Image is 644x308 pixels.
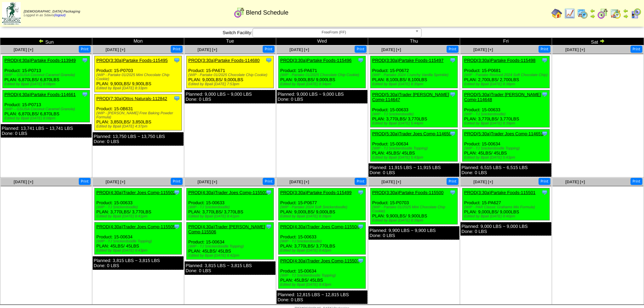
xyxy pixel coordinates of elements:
a: PROD(3:30a)Partake Foods-115500 [372,190,444,195]
img: Tooltip [449,130,456,137]
span: [DEMOGRAPHIC_DATA] Packaging [24,10,80,14]
button: Print [447,178,458,185]
div: Planned: 9,000 LBS ~ 9,000 LBS Done: 0 LBS [277,90,367,103]
div: Product: 15-00634 PLAN: 45LBS / 45LBS [371,129,458,162]
div: Planned: 9,900 LBS ~ 9,900 LBS Done: 0 LBS [368,226,459,240]
img: Tooltip [173,95,180,102]
button: Print [355,178,366,185]
div: (WIP - Partake 01/2025 Mini Chocolate Chip Cookie) [372,205,457,213]
img: calendarprod.gif [577,8,588,19]
span: Blend Schedule [246,9,288,16]
div: Planned: 6,515 LBS ~ 6,515 LBS Done: 0 LBS [460,163,551,177]
a: PROD(7:30a)Ottos Naturals-112842 [96,96,167,101]
a: PROD(3:30a)Partake Foods-115496 [280,58,352,63]
img: Tooltip [173,223,180,230]
div: (WIP - TJ Snickerdoodle) [96,205,182,209]
div: Planned: 3,815 LBS ~ 3,815 LBS Done: 0 LBS [93,256,184,270]
a: [DATE] [+] [473,180,493,184]
a: PROD(3:30a)Partake Foods-114680 [188,58,260,63]
div: Product: 15-PA671 PLAN: 9,000LBS / 9,000LBS [187,56,274,88]
div: Product: 15-00633 PLAN: 3,770LBS / 3,770LBS [187,188,274,220]
div: Edited by Bpali [DATE] 8:35pm [372,82,457,86]
div: (WIP - [PERSON_NAME] Free Baking Powder Formula) [96,111,182,119]
img: Tooltip [81,91,88,98]
div: Edited by Bpali [DATE] 8:43pm [280,283,365,287]
img: Tooltip [449,91,456,98]
a: PROD(3:30a)Partake Foods-115495 [96,58,168,63]
div: Product: 15-PA671 PLAN: 9,000LBS / 9,000LBS [279,56,366,88]
a: PROD(3:30a)Partake Foods-115498 [464,58,535,63]
a: PROD(4:30a)Partake Foods-113949 [4,58,76,63]
div: (WIP - TJ Snickerdoodle Topping) [96,239,182,243]
span: [DATE] [+] [381,180,401,184]
img: Tooltip [357,223,364,230]
div: Edited by Bpali [DATE] 8:34pm [280,82,365,86]
img: arrowright.gif [590,14,595,19]
td: Wed [276,38,368,45]
div: Planned: 3,815 LBS ~ 3,815 LBS Done: 0 LBS [185,261,276,275]
img: home.gif [551,8,562,19]
div: (WIP - Partake 01/2025 Chocolate Chip Cookie) [188,73,273,77]
div: (WIP - TJ Snickerdoodle Topping) [464,146,549,150]
a: [DATE] [+] [14,180,33,184]
a: [DATE] [+] [473,47,493,52]
div: Planned: 11,915 LBS ~ 11,915 LBS Done: 0 LBS [368,163,459,177]
button: Print [630,46,642,53]
div: Product: 15-00633 PLAN: 3,770LBS / 3,770LBS [462,90,550,127]
img: calendarinout.gif [610,8,621,19]
img: Tooltip [541,189,548,196]
img: Tooltip [265,57,272,64]
img: Tooltip [357,189,364,196]
div: Product: 15-00634 PLAN: 45LBS / 45LBS [95,222,182,255]
div: Edited by Bpali [DATE] 5:43pm [464,156,549,160]
span: [DATE] [+] [289,47,309,52]
div: Edited by Bpali [DATE] 8:41pm [188,214,273,218]
a: PROD(4:30a)Trader Joes Comp-115507 [280,258,359,263]
button: Print [171,178,183,185]
div: (WIP - Partake 2024 Soft Snickerdoodle) [280,205,365,209]
td: Sat [552,38,644,45]
button: Print [539,46,550,53]
button: Print [263,46,275,53]
img: Tooltip [541,130,548,137]
div: Edited by Bpali [DATE] 8:42pm [188,254,273,258]
div: Product: 15-00634 PLAN: 45LBS / 45LBS [187,222,274,260]
div: (WIP - TJ Snickerdoodle Topping) [188,244,273,248]
a: [DATE] [+] [565,180,585,184]
div: Product: 15-00633 PLAN: 3,770LBS / 3,770LBS [95,188,182,220]
a: PROD(5:30a)Trader [PERSON_NAME] Comp-114648 [464,92,541,102]
span: FreeFrom (FF) [256,28,412,37]
a: PROD(3:30a)Partake Foods-115499 [280,190,352,195]
img: line_graph.gif [564,8,575,19]
img: Tooltip [173,57,180,64]
div: (WIP - TJ Snickerdoodle) [188,205,273,209]
a: [DATE] [+] [289,180,309,184]
a: [DATE] [+] [105,180,125,184]
div: Product: 15-PA627 PLAN: 9,000LBS / 9,000LBS [462,188,550,220]
div: (WIP - TJ Snickerdoodle) [280,239,365,243]
div: Edited by Bpali [DATE] 8:39pm [372,218,457,222]
a: PROD(5:30a)Trader Joes Comp-114651 [464,131,543,136]
button: Print [79,178,91,185]
img: Tooltip [265,223,272,230]
div: Product: 15-P0703 PLAN: 9,900LBS / 9,900LBS [371,188,458,224]
img: Tooltip [541,91,548,98]
img: arrowright.gif [599,38,605,44]
button: Print [79,46,91,53]
td: Mon [92,38,184,45]
div: Edited by Bpali [DATE] 5:44pm [372,121,457,125]
a: [DATE] [+] [14,47,33,52]
div: Product: 15-P0703 PLAN: 9,900LBS / 9,900LBS [95,56,182,92]
div: Edited by Bpali [DATE] 8:08pm [4,116,90,120]
div: Product: 15-P0713 PLAN: 6,870LBS / 6,870LBS [3,90,90,122]
div: (WIP – GSUSA Coconut Caramel Granola) [4,73,90,77]
div: Edited by Bpali [DATE] 8:33pm [96,86,182,90]
a: [DATE] [+] [381,47,401,52]
div: (WIP - TJ Snickerdoodle) [372,112,457,116]
img: arrowright.gif [623,14,628,19]
a: PROD(3:30a)Partake Foods-115497 [372,58,444,63]
button: Print [171,46,183,53]
img: arrowleft.gif [39,38,44,44]
button: Print [630,178,642,185]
